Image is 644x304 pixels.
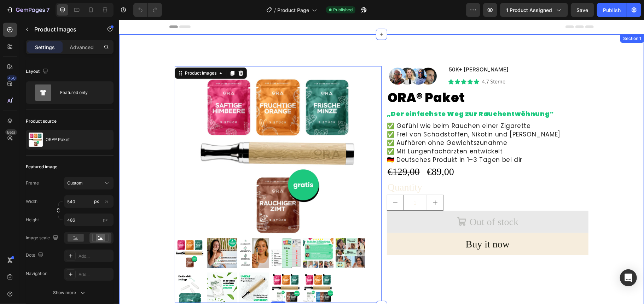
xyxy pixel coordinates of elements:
div: Dots [26,251,45,260]
div: Product source [26,118,57,124]
p: Advanced [70,43,94,51]
p: 4.7 Sterne [363,58,386,66]
button: 1 product assigned [500,3,568,17]
div: Layout [26,67,50,76]
input: px [64,214,114,226]
label: Height [26,217,39,223]
div: Navigation [26,270,47,277]
div: Buy it now [347,217,390,231]
div: Section 1 [503,16,523,22]
button: increment [308,175,324,191]
span: Save [577,7,588,13]
div: Publish [603,6,621,14]
button: Save [571,3,594,17]
span: px [103,217,108,222]
div: 450 [7,75,17,81]
strong: „Der einfachste Weg zur Rauchentwöhnung“ [268,89,435,98]
span: ✅ Gefühl wie beim Rauchen einer Zigarette [268,102,412,110]
input: quantity [284,175,308,191]
span: 🇩🇪 Deutsches Produkt in 1–3 Tagen bei dir [268,136,403,144]
button: Custom [64,177,114,189]
span: Product Page [277,6,309,14]
button: Buy it now [268,213,469,235]
div: Open Intercom Messenger [620,269,637,286]
span: / [274,6,276,14]
div: Beta [5,129,17,135]
button: 7 [3,3,53,17]
div: Show more [53,289,86,296]
span: 50K+ [PERSON_NAME] [330,46,389,53]
label: Width [26,198,37,205]
button: Out of stock [268,191,469,213]
label: Frame [26,180,39,186]
div: Image scale [26,233,60,243]
p: 7 [46,6,50,14]
div: Add... [79,271,112,278]
span: Custom [67,180,83,186]
div: % [104,198,109,205]
img: product feature img [29,133,43,147]
button: px [102,197,111,206]
div: €89,00 [307,144,336,159]
h2: ORA® Paket [268,69,469,87]
span: Published [333,7,353,13]
div: px [94,198,99,205]
div: €129,00 [268,144,301,159]
button: decrement [268,175,284,191]
input: px% [64,195,114,208]
span: ✅ Frei von Schadstoffen, Nikotin und [PERSON_NAME] [268,110,441,119]
button: Publish [597,3,627,17]
button: % [92,197,101,206]
p: Product Images [34,25,94,34]
div: Undo/Redo [133,3,162,17]
img: Design%20ohne%20Titel%20_7_.jpg [269,46,322,66]
div: Quantity [268,160,469,175]
div: Out of stock [350,195,399,209]
span: ✅ Mit Lungenfachärzten entwickelt [268,127,384,136]
span: 1 product assigned [506,6,552,14]
span: ✅ Aufhören ohne Gewichtszunahme [268,119,388,127]
div: Featured only [60,84,103,101]
p: ORA® Paket [46,137,70,142]
button: Show more [26,286,114,299]
p: Settings [35,43,55,51]
div: Add... [79,253,112,259]
iframe: To enrich screen reader interactions, please activate Accessibility in Grammarly extension settings [119,20,644,304]
div: Featured image [26,164,57,170]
